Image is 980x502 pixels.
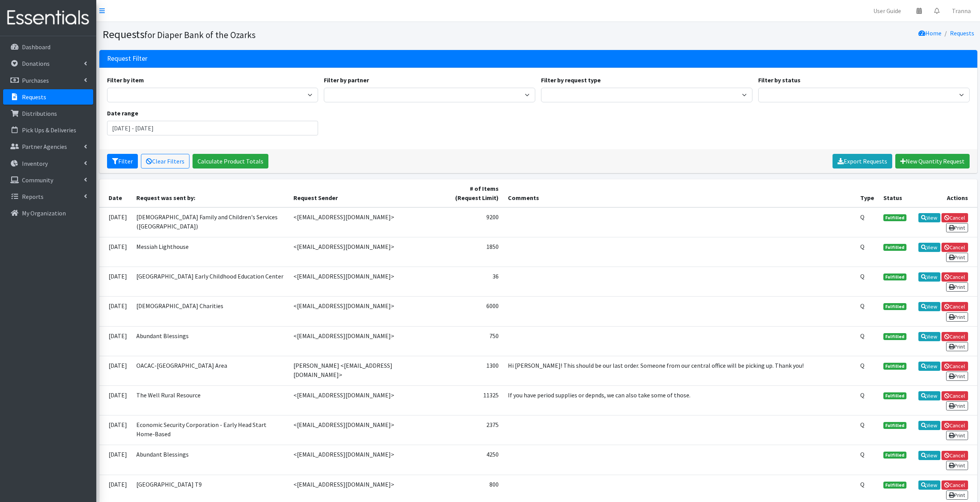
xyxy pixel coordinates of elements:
a: Requests [950,29,974,37]
h1: Requests [102,28,536,41]
td: 11325 [439,385,503,415]
td: <[EMAIL_ADDRESS][DOMAIN_NAME]> [289,237,439,267]
td: [DEMOGRAPHIC_DATA] Family and Children's Services ([GEOGRAPHIC_DATA]) [132,207,289,237]
a: Print [946,401,968,410]
td: <[EMAIL_ADDRESS][DOMAIN_NAME]> [289,267,439,297]
a: Cancel [941,480,968,490]
a: Inventory [3,156,93,171]
a: View [918,391,940,400]
th: Request was sent by: [132,179,289,207]
td: [DATE] [99,445,132,475]
p: Requests [22,93,46,101]
td: If you have period supplies or depnds, we can also take some of those. [503,385,856,415]
abbr: Quantity [860,302,864,310]
th: Request Sender [289,179,439,207]
a: Cancel [941,243,968,252]
td: 9200 [439,207,503,237]
td: [DATE] [99,207,132,237]
td: [PERSON_NAME] <[EMAIL_ADDRESS][DOMAIN_NAME]> [289,356,439,385]
td: 6000 [439,297,503,326]
abbr: Quantity [860,243,864,250]
a: Export Requests [833,154,892,168]
span: Fulfilled [883,422,906,429]
td: <[EMAIL_ADDRESS][DOMAIN_NAME]> [289,385,439,415]
a: View [918,480,940,490]
td: [GEOGRAPHIC_DATA] Early Childhood Education Center [132,267,289,297]
td: 1850 [439,237,503,267]
span: Fulfilled [883,333,906,340]
span: Fulfilled [883,392,906,399]
label: Filter by status [758,75,801,85]
td: [DATE] [99,415,132,445]
td: The Well Rural Resource [132,385,289,415]
td: [DATE] [99,297,132,326]
a: Cancel [941,451,968,460]
th: # of Items (Request Limit) [439,179,503,207]
h3: Request Filter [107,55,147,63]
a: Cancel [941,332,968,341]
a: Tranna [946,3,977,18]
a: User Guide [867,3,907,18]
td: <[EMAIL_ADDRESS][DOMAIN_NAME]> [289,207,439,237]
th: Comments [503,179,856,207]
a: View [918,302,940,311]
span: Fulfilled [883,363,906,370]
a: View [918,421,940,430]
td: 1300 [439,356,503,385]
a: Purchases [3,73,93,88]
abbr: Quantity [860,391,864,399]
a: Dashboard [3,39,93,55]
button: Filter [107,154,138,168]
label: Date range [107,108,138,118]
td: 2375 [439,415,503,445]
a: My Organization [3,205,93,221]
td: 36 [439,267,503,297]
a: Print [946,490,968,500]
th: Status [879,179,911,207]
td: <[EMAIL_ADDRESS][DOMAIN_NAME]> [289,415,439,445]
a: Cancel [941,391,968,400]
p: Community [22,176,53,184]
a: View [918,332,940,341]
a: Cancel [941,421,968,430]
a: Cancel [941,302,968,311]
label: Filter by item [107,75,144,85]
a: Cancel [941,362,968,371]
abbr: Quantity [860,332,864,340]
a: View [918,451,940,460]
a: Print [946,282,968,292]
td: Hi [PERSON_NAME]! This should be our last order. Someone from our central office will be picking ... [503,356,856,385]
a: Pick Ups & Deliveries [3,122,93,138]
td: [DATE] [99,356,132,385]
td: [DEMOGRAPHIC_DATA] Charities [132,297,289,326]
a: Print [946,431,968,440]
td: [DATE] [99,237,132,267]
p: Partner Agencies [22,143,67,150]
td: Abundant Blessings [132,326,289,356]
td: 750 [439,326,503,356]
th: Actions [911,179,977,207]
a: Partner Agencies [3,139,93,154]
span: Fulfilled [883,214,906,221]
a: Print [946,312,968,322]
a: Print [946,372,968,381]
a: Print [946,461,968,470]
span: Fulfilled [883,303,906,310]
th: Type [856,179,879,207]
small: for Diaper Bank of the Ozarks [144,29,256,40]
td: <[EMAIL_ADDRESS][DOMAIN_NAME]> [289,326,439,356]
a: Home [918,29,941,37]
a: View [918,213,940,222]
td: <[EMAIL_ADDRESS][DOMAIN_NAME]> [289,297,439,326]
td: Abundant Blessings [132,445,289,475]
a: Print [946,253,968,262]
span: Fulfilled [883,244,906,251]
a: Calculate Product Totals [193,154,268,168]
td: [DATE] [99,267,132,297]
a: View [918,243,940,252]
p: Donations [22,60,50,67]
a: View [918,362,940,371]
a: View [918,272,940,282]
img: HumanEssentials [3,5,93,31]
p: Dashboard [22,43,50,51]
